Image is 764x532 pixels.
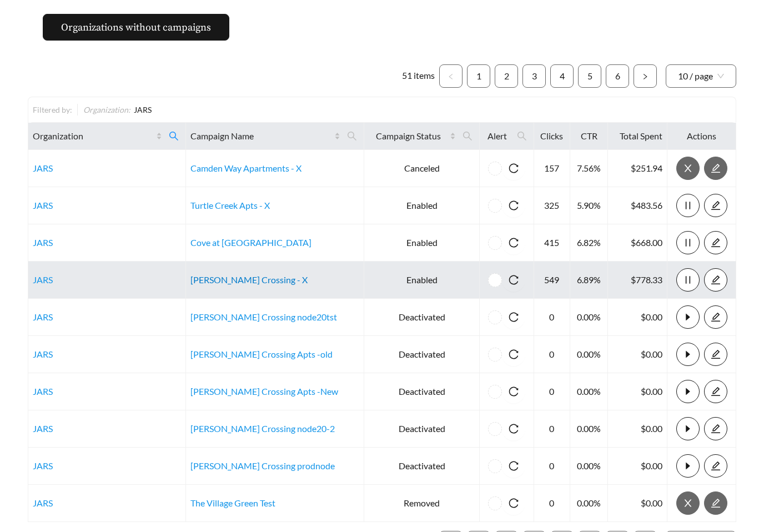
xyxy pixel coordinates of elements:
[704,498,727,508] a: edit
[705,349,727,359] span: edit
[190,312,337,322] a: [PERSON_NAME] Crossing node20tst
[502,238,525,248] span: reload
[676,268,700,292] button: pause
[33,312,53,322] a: JARS
[676,454,700,478] button: caret-right
[33,349,53,359] a: JARS
[495,64,518,88] li: 2
[608,187,667,224] td: $483.56
[439,64,463,88] li: Previous Page
[347,131,357,141] span: search
[190,460,335,471] a: [PERSON_NAME] Crossing prodnode
[33,460,53,471] a: JARS
[502,417,525,440] button: reload
[570,448,608,485] td: 0.00%
[33,274,53,285] a: JARS
[190,237,311,248] a: Cove at [GEOGRAPHIC_DATA]
[343,127,361,145] span: search
[676,231,700,254] button: pause
[502,305,525,329] button: reload
[676,417,700,440] button: caret-right
[704,386,727,397] a: edit
[705,387,727,397] span: edit
[190,423,335,434] a: [PERSON_NAME] Crossing node20-2
[33,237,53,248] a: JARS
[570,410,608,448] td: 0.00%
[634,64,657,88] button: right
[512,127,531,145] span: search
[579,65,601,87] a: 5
[502,268,525,292] button: reload
[502,349,525,359] span: reload
[704,380,727,403] button: edit
[704,268,727,292] button: edit
[502,491,525,515] button: reload
[502,498,525,508] span: reload
[608,485,667,522] td: $0.00
[502,387,525,397] span: reload
[705,424,727,434] span: edit
[704,194,727,217] button: edit
[502,312,525,322] span: reload
[534,410,571,448] td: 0
[677,312,699,322] span: caret-right
[704,343,727,366] button: edit
[190,163,301,173] a: Camden Way Apartments - X
[134,105,152,114] span: JARS
[502,424,525,434] span: reload
[551,65,573,87] a: 4
[570,123,608,150] th: CTR
[704,423,727,434] a: edit
[448,73,454,80] span: left
[705,238,727,248] span: edit
[608,299,667,336] td: $0.00
[704,157,727,180] button: edit
[704,237,727,248] a: edit
[608,410,667,448] td: $0.00
[33,129,154,143] span: Organization
[578,64,601,88] li: 5
[704,460,727,471] a: edit
[704,312,727,322] a: edit
[677,275,699,285] span: pause
[190,200,270,210] a: Turtle Creek Apts - X
[666,64,736,88] div: Page Size
[704,349,727,359] a: edit
[468,65,490,87] a: 1
[190,274,308,285] a: [PERSON_NAME] Crossing - X
[33,386,53,397] a: JARS
[364,262,480,299] td: Enabled
[502,461,525,471] span: reload
[608,336,667,373] td: $0.00
[570,187,608,224] td: 5.90%
[677,387,699,397] span: caret-right
[364,150,480,187] td: Canceled
[33,163,53,173] a: JARS
[705,461,727,471] span: edit
[608,123,667,150] th: Total Spent
[608,224,667,262] td: $668.00
[608,150,667,187] td: $251.94
[534,187,571,224] td: 325
[33,200,53,210] a: JARS
[364,373,480,410] td: Deactivated
[704,163,727,173] a: edit
[495,65,517,87] a: 2
[534,262,571,299] td: 549
[676,194,700,217] button: pause
[463,131,473,141] span: search
[678,65,724,87] span: 10 / page
[364,410,480,448] td: Deactivated
[534,224,571,262] td: 415
[705,312,727,322] span: edit
[467,64,490,88] li: 1
[502,343,525,366] button: reload
[606,64,629,88] li: 6
[608,373,667,410] td: $0.00
[676,343,700,366] button: caret-right
[704,417,727,440] button: edit
[502,454,525,478] button: reload
[534,373,571,410] td: 0
[534,485,571,522] td: 0
[534,299,571,336] td: 0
